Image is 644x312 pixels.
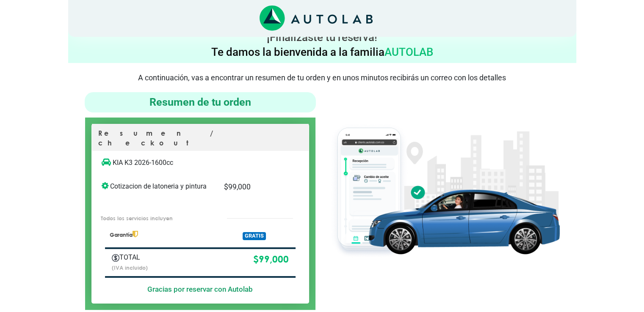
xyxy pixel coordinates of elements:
p: $ 99,000 [191,252,288,267]
small: (IVA incluido) [112,264,148,271]
a: Link al sitio de autolab [260,14,373,22]
p: KIA K3 2026-1600cc [102,158,282,168]
span: AUTOLAB [384,46,433,58]
span: GRATIS [243,232,266,240]
p: Todos los servicios incluyen [101,214,209,222]
p: TOTAL [112,252,178,263]
p: Cotizacion de latoneria y pintura [102,181,211,192]
p: A continuación, vas a encontrar un resumen de tu orden y en unos minutos recibirás un correo con ... [68,73,576,82]
p: $ 99,000 [224,181,281,192]
h4: ¡Finalizaste tu reserva! Te damos la bienvenida a la familia [72,30,573,60]
h4: Resumen de tu orden [88,96,312,109]
p: Garantía [110,231,212,239]
img: Autobooking-Iconos-23.png [112,254,119,262]
p: Resumen / checkout [98,129,302,151]
h5: Gracias por reservar con Autolab [105,285,296,293]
